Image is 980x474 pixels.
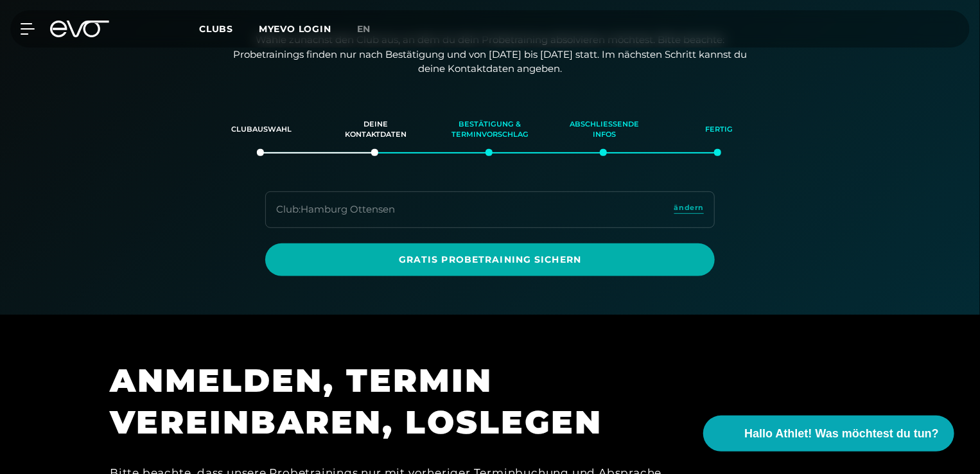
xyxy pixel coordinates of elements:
[296,253,684,267] span: Gratis Probetraining sichern
[110,360,688,443] h1: ANMELDEN, TERMIN VEREINBAREN, LOSLEGEN
[563,112,645,147] div: Abschließende Infos
[744,425,939,443] span: Hallo Athlet! Was möchtest du tun?
[276,202,395,217] div: Club : Hamburg Ottensen
[335,112,417,147] div: Deine Kontaktdaten
[674,202,704,213] span: ändern
[265,243,715,276] a: Gratis Probetraining sichern
[357,23,371,35] span: en
[357,22,387,37] a: en
[220,112,302,147] div: Clubauswahl
[674,202,704,217] a: ändern
[703,416,954,452] button: Hallo Athlet! Was möchtest du tun?
[678,112,760,147] div: Fertig
[199,23,233,35] span: Clubs
[259,23,331,35] a: MYEVO LOGIN
[449,112,531,147] div: Bestätigung & Terminvorschlag
[199,22,259,35] a: Clubs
